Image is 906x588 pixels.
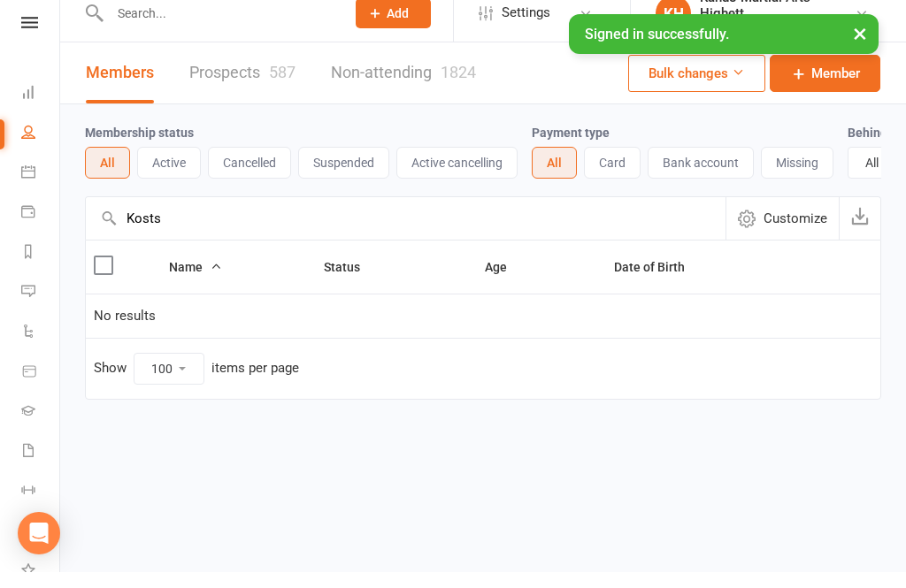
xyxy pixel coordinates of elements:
span: Customize [764,224,827,245]
span: Age [485,276,526,290]
label: Membership status [85,141,194,156]
input: Search by contact name [86,213,726,256]
div: Show [94,369,299,401]
span: Status [324,276,380,290]
a: Calendar [21,170,61,210]
div: 1824 [441,79,476,97]
button: Card [584,163,641,195]
input: Search... [104,17,333,42]
a: Members [86,58,154,119]
button: Bulk changes [628,71,765,108]
label: Payment type [532,141,610,156]
a: People [21,130,61,170]
span: Name [169,276,222,290]
button: Age [485,272,526,294]
button: Status [324,272,380,294]
div: items per page [211,377,299,392]
a: Product Sales [21,369,61,409]
div: Kando Martial Arts Highett [700,5,855,37]
button: Name [169,272,222,294]
a: Reports [21,249,61,289]
button: All [532,163,577,195]
span: Add [387,22,409,36]
span: Date of Birth [614,276,704,290]
div: KH [656,11,691,47]
span: Settings [502,9,550,49]
button: Suspended [298,163,389,195]
a: Dashboard [21,90,61,130]
button: Active [137,163,201,195]
button: Customize [726,213,839,256]
button: Cancelled [208,163,291,195]
div: 587 [269,79,296,97]
button: Missing [761,163,833,195]
a: Member [770,71,880,108]
button: All [85,163,130,195]
a: Prospects587 [189,58,296,119]
div: Open Intercom Messenger [18,528,60,570]
span: Member [811,79,860,100]
td: No results [86,309,880,354]
button: Add [356,14,431,44]
button: Date of Birth [614,272,704,294]
a: Non-attending1824 [331,58,476,119]
button: × [844,30,876,68]
span: Signed in successfully. [585,42,729,58]
button: Bank account [648,163,754,195]
button: Active cancelling [396,163,518,195]
a: Payments [21,210,61,249]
